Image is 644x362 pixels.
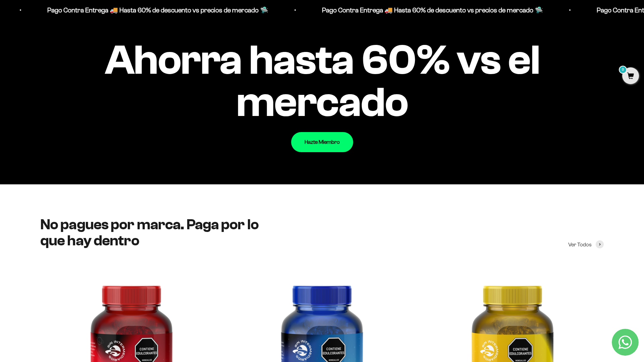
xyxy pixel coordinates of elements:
a: 0 [622,73,639,80]
split-lines: No pagues por marca. Paga por lo que hay dentro [40,216,259,249]
a: Hazte Miembro [291,132,353,152]
a: Ver Todos [568,240,604,249]
p: Pago Contra Entrega 🚚 Hasta 60% de descuento vs precios de mercado 🛸 [47,5,268,15]
mark: 0 [619,66,627,74]
span: Ver Todos [568,240,592,249]
impact-text: Ahorra hasta 60% vs el mercado [40,39,604,123]
p: Pago Contra Entrega 🚚 Hasta 60% de descuento vs precios de mercado 🛸 [322,5,543,15]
